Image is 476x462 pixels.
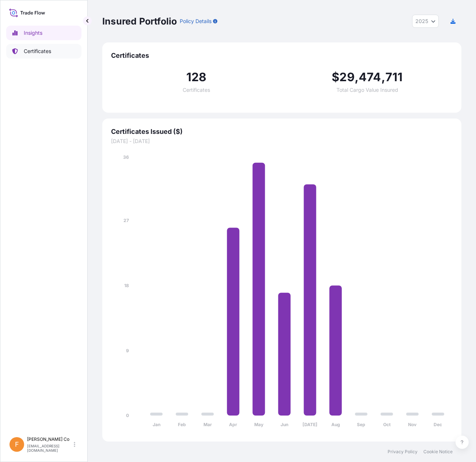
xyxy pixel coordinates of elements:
[355,71,359,83] span: ,
[111,51,453,60] span: Certificates
[24,29,42,37] p: Insights
[102,15,177,27] p: Insured Portfolio
[123,218,129,223] tspan: 27
[423,449,453,455] a: Cookie Notice
[24,48,51,55] p: Certificates
[359,71,381,83] span: 474
[357,422,365,427] tspan: Sep
[229,422,237,427] tspan: Apr
[27,436,72,442] p: [PERSON_NAME] Co
[331,422,340,427] tspan: Aug
[111,138,453,145] span: [DATE] - [DATE]
[123,154,129,160] tspan: 36
[203,422,212,427] tspan: Mar
[408,422,417,427] tspan: Nov
[153,422,160,427] tspan: Jan
[383,422,391,427] tspan: Oct
[126,348,129,353] tspan: 9
[336,87,398,93] span: Total Cargo Value Insured
[254,422,264,427] tspan: May
[412,15,439,28] button: Year Selector
[385,71,403,83] span: 711
[339,71,354,83] span: 29
[186,71,207,83] span: 128
[124,283,129,288] tspan: 18
[332,71,339,83] span: $
[281,422,288,427] tspan: Jun
[180,18,212,25] p: Policy Details
[434,422,442,427] tspan: Dec
[381,71,385,83] span: ,
[27,444,72,452] p: [EMAIL_ADDRESS][DOMAIN_NAME]
[415,18,428,25] span: 2025
[6,44,81,59] a: Certificates
[6,26,81,40] a: Insights
[183,87,210,93] span: Certificates
[302,422,317,427] tspan: [DATE]
[15,441,19,448] span: F
[126,413,129,418] tspan: 0
[111,127,453,136] span: Certificates Issued ($)
[178,422,186,427] tspan: Feb
[388,449,418,455] a: Privacy Policy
